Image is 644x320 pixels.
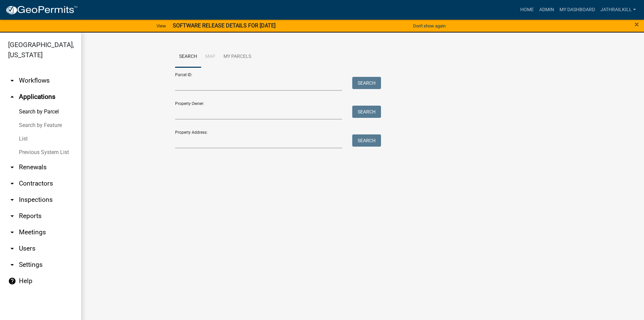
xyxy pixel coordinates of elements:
i: arrow_drop_down [8,196,16,204]
i: arrow_drop_up [8,93,16,101]
span: × [635,20,639,29]
button: Close [635,20,639,28]
i: arrow_drop_down [8,212,16,220]
button: Search [352,106,381,118]
i: arrow_drop_down [8,163,16,171]
a: Search [175,46,201,68]
i: help [8,277,16,285]
i: arrow_drop_down [8,228,16,236]
button: Don't show again [410,20,448,31]
i: arrow_drop_down [8,77,16,85]
a: Jathrailkill [598,3,639,16]
i: arrow_drop_down [8,179,16,188]
button: Search [352,77,381,89]
a: Home [518,3,536,16]
button: Search [352,134,381,147]
a: Admin [536,3,557,16]
a: My Parcels [219,46,255,68]
strong: SOFTWARE RELEASE DETAILS FOR [DATE] [173,22,276,29]
i: arrow_drop_down [8,244,16,253]
i: arrow_drop_down [8,261,16,269]
a: My Dashboard [557,3,598,16]
a: View [154,20,169,31]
